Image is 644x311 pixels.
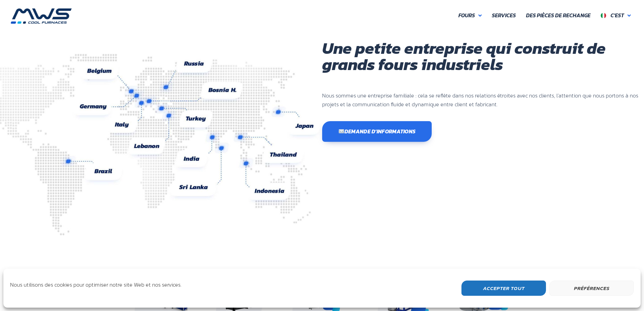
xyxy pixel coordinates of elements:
[461,281,546,296] button: Accepter tout
[339,129,344,134] img: ✉️
[322,91,638,108] font: Nous sommes une entreprise familiale : cela se reflète dans nos relations étroites avec nos clien...
[11,8,72,24] img: MWS srl
[344,127,416,135] font: Demande d'informations
[526,11,591,19] font: Des pièces de rechange
[611,11,624,19] font: C'est
[596,8,636,23] a: C'est
[487,8,521,23] a: Services
[453,8,487,23] a: Fours
[322,36,606,76] font: Une petite entreprise qui construit de grands fours industriels
[549,281,634,296] button: Préférences
[458,11,475,19] font: Fours
[10,281,182,289] font: Nous utilisons des cookies pour optimiser notre site Web et nos services.
[574,284,610,292] font: Préférences
[322,121,432,142] a: ✉️Demande d'informations
[492,11,516,19] font: Services
[521,8,596,23] a: Des pièces de rechange
[483,284,525,292] font: Accepter tout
